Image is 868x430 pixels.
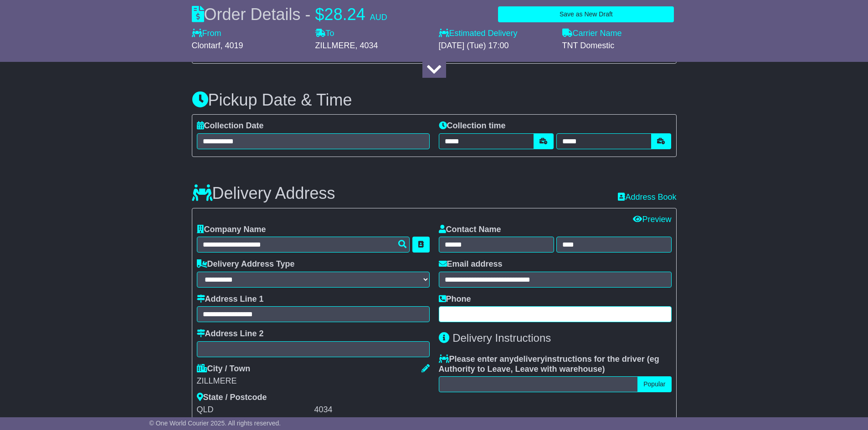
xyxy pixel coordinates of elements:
label: Address Line 2 [197,329,264,339]
div: Order Details - [192,5,387,24]
label: Carrier Name [562,29,622,39]
label: Company Name [197,225,266,235]
button: Popular [637,376,671,392]
span: Clontarf [192,41,221,50]
a: Preview [633,215,671,224]
div: ZILLMERE [197,376,430,386]
label: Please enter any instructions for the driver ( ) [439,354,672,374]
label: State / Postcode [197,393,267,403]
label: Delivery Address Type [197,259,295,269]
label: Address Line 1 [197,294,264,304]
a: Address Book [618,192,676,202]
span: delivery [514,354,545,364]
label: Collection Date [197,121,264,131]
span: 28.24 [324,5,365,24]
div: QLD [197,405,312,415]
h3: Delivery Address [192,184,335,202]
h3: Pickup Date & Time [192,91,677,109]
span: AUD [370,13,387,22]
span: $ [315,5,324,24]
label: Phone [439,294,471,304]
label: Collection time [439,121,506,131]
span: © One World Courier 2025. All rights reserved. [149,420,281,427]
div: [DATE] (Tue) 17:00 [439,41,553,51]
label: Email address [439,259,503,269]
span: eg Authority to Leave, Leave with warehouse [439,354,659,374]
div: TNT Domestic [562,41,677,51]
span: , 4019 [221,41,243,50]
label: City / Town [197,364,251,374]
label: Contact Name [439,225,501,235]
label: From [192,29,221,39]
span: ZILLMERE [315,41,355,50]
label: To [315,29,334,39]
span: Delivery Instructions [452,332,551,344]
div: 4034 [314,405,430,415]
label: Estimated Delivery [439,29,553,39]
button: Save as New Draft [498,6,674,22]
span: , 4034 [355,41,378,50]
